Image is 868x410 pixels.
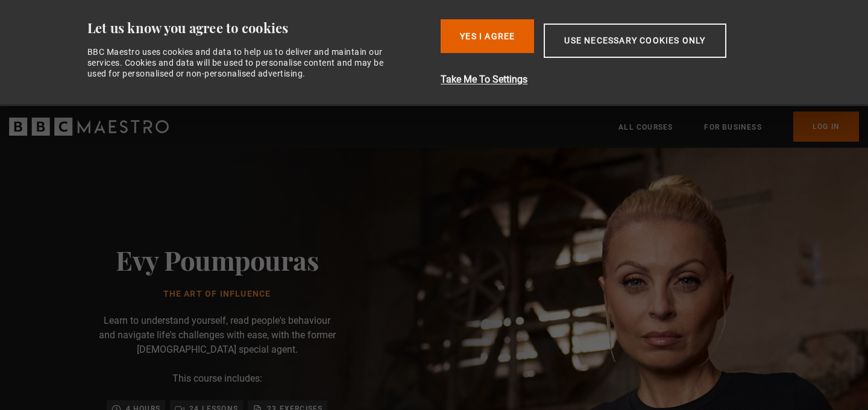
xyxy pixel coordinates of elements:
button: Yes I Agree [441,19,534,53]
p: Learn to understand yourself, read people's behaviour and navigate life's challenges with ease, w... [96,314,338,357]
div: BBC Maestro uses cookies and data to help us to deliver and maintain our services. Cookies and da... [87,46,397,80]
button: Take Me To Settings [441,72,790,87]
a: All Courses [618,121,673,133]
a: Log In [793,112,859,142]
a: For business [704,121,761,133]
svg: BBC Maestro [9,118,169,136]
button: Use necessary cookies only [544,24,726,58]
div: Let us know you agree to cookies [87,19,432,37]
h1: The Art of Influence [116,289,318,299]
nav: Primary [618,112,859,142]
h2: Evy Poumpouras [116,244,318,275]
